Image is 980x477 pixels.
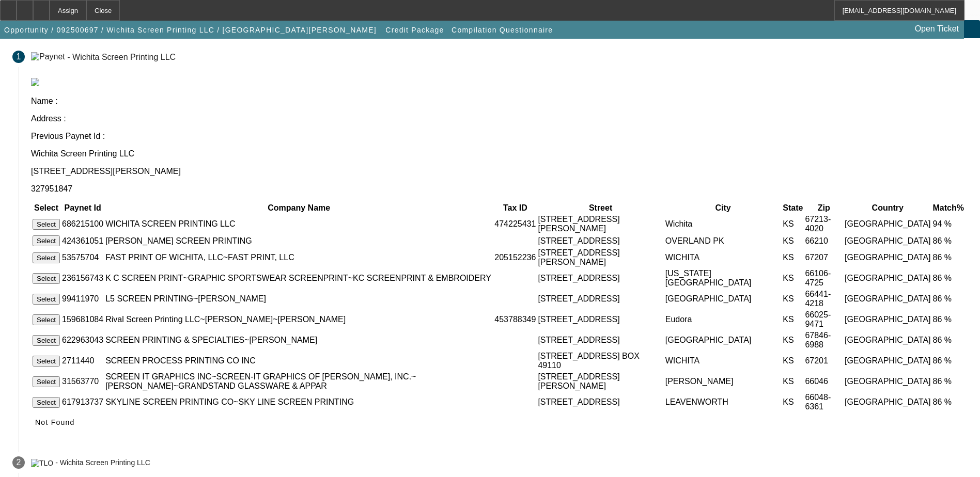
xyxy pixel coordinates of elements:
span: Compilation Questionnaire [452,26,553,34]
td: K C SCREEN PRINT~GRAPHIC SPORTSWEAR SCREENPRINT~KC SCREENPRINT & EMBROIDERY [105,268,493,288]
p: Address : [31,114,968,123]
td: [GEOGRAPHIC_DATA] [665,330,782,350]
td: KS [782,310,803,329]
button: Select [33,376,60,387]
td: 66025-9471 [804,310,843,329]
button: Select [33,356,60,367]
td: 2711440 [61,351,104,371]
td: 86 % [932,372,965,391]
td: [GEOGRAPHIC_DATA] [844,214,931,234]
td: L5 SCREEN PRINTING~[PERSON_NAME] [105,289,493,309]
td: 86 % [932,289,965,309]
td: 86 % [932,235,965,247]
div: - Wichita Screen Printing LLC [55,459,150,467]
td: [STREET_ADDRESS][PERSON_NAME] [537,214,663,234]
td: [GEOGRAPHIC_DATA] [844,289,931,309]
td: Wichita [665,214,782,234]
td: 686215100 [61,214,104,234]
td: 94 % [932,214,965,234]
td: KS [782,289,803,309]
button: Select [33,335,60,346]
td: 67846-6988 [804,330,843,350]
td: [STREET_ADDRESS] [537,310,663,329]
td: 66046 [804,372,843,391]
p: Previous Paynet Id : [31,132,968,141]
td: KS [782,268,803,288]
td: KS [782,330,803,350]
td: 66441-4218 [804,289,843,309]
td: FAST PRINT OF WICHITA, LLC~FAST PRINT, LLC [105,248,493,267]
td: LEAVENWORTH [665,392,782,412]
td: 53575704 [61,248,104,267]
th: Paynet Id [61,203,104,213]
td: 159681084 [61,310,104,329]
td: 622963043 [61,330,104,350]
th: City [665,203,782,213]
td: 86 % [932,310,965,329]
td: [STREET_ADDRESS] [537,268,663,288]
td: KS [782,351,803,371]
td: [GEOGRAPHIC_DATA] [844,235,931,247]
td: 99411970 [61,289,104,309]
td: KS [782,214,803,234]
td: SCREEN IT GRAPHICS INC~SCREEN-IT GRAPHICS OF [PERSON_NAME], INC.~[PERSON_NAME]~GRANDSTAND GLASSWA... [105,372,493,391]
td: OVERLAND PK [665,235,782,247]
td: [STREET_ADDRESS][PERSON_NAME] [537,248,663,267]
button: Select [33,219,60,230]
th: Select [32,203,60,213]
td: 474225431 [494,214,536,234]
button: Compilation Questionnaire [449,21,555,39]
td: 66106-4725 [804,268,843,288]
td: 86 % [932,248,965,267]
td: 67201 [804,351,843,371]
td: KS [782,248,803,267]
td: [PERSON_NAME] [665,372,782,391]
p: Wichita Screen Printing LLC [31,149,968,158]
td: SCREEN PRINTING & SPECIALTIES~[PERSON_NAME] [105,330,493,350]
span: Credit Package [385,26,444,34]
button: Select [33,397,60,408]
td: Rival Screen Printing LLC~[PERSON_NAME]~[PERSON_NAME] [105,310,493,329]
td: 86 % [932,268,965,288]
td: WICHITA [665,248,782,267]
td: [GEOGRAPHIC_DATA] [844,248,931,267]
td: [GEOGRAPHIC_DATA] [844,392,931,412]
div: - Wichita Screen Printing LLC [67,52,176,61]
button: Credit Package [383,21,446,39]
p: [STREET_ADDRESS][PERSON_NAME] [31,167,968,176]
td: Eudora [665,310,782,329]
img: Paynet [31,52,65,61]
td: 205152236 [494,248,536,267]
td: KS [782,392,803,412]
button: Select [33,235,60,246]
td: 31563770 [61,372,104,391]
td: 67207 [804,248,843,267]
td: [STREET_ADDRESS] [537,392,663,412]
p: 327951847 [31,184,968,194]
th: Zip [804,203,843,213]
th: Company Name [105,203,493,213]
td: 86 % [932,392,965,412]
td: SKYLINE SCREEN PRINTING CO~SKY LINE SCREEN PRINTING [105,392,493,412]
td: [STREET_ADDRESS] [537,235,663,247]
td: 424361051 [61,235,104,247]
td: KS [782,235,803,247]
p: Name : [31,97,968,106]
img: TLO [31,459,53,467]
td: 66210 [804,235,843,247]
button: Not Found [31,413,79,432]
span: Opportunity / 092500697 / Wichita Screen Printing LLC / [GEOGRAPHIC_DATA][PERSON_NAME] [4,26,377,34]
th: Country [844,203,931,213]
th: Tax ID [494,203,536,213]
td: [GEOGRAPHIC_DATA] [844,268,931,288]
td: [GEOGRAPHIC_DATA] [844,372,931,391]
td: [STREET_ADDRESS][PERSON_NAME] [537,372,663,391]
td: [PERSON_NAME] SCREEN PRINTING [105,235,493,247]
button: Select [33,252,60,263]
td: 236156743 [61,268,104,288]
td: WICHITA SCREEN PRINTING LLC [105,214,493,234]
td: [GEOGRAPHIC_DATA] [844,310,931,329]
a: Open Ticket [911,20,963,38]
td: [STREET_ADDRESS] BOX 49110 [537,351,663,371]
td: 86 % [932,351,965,371]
